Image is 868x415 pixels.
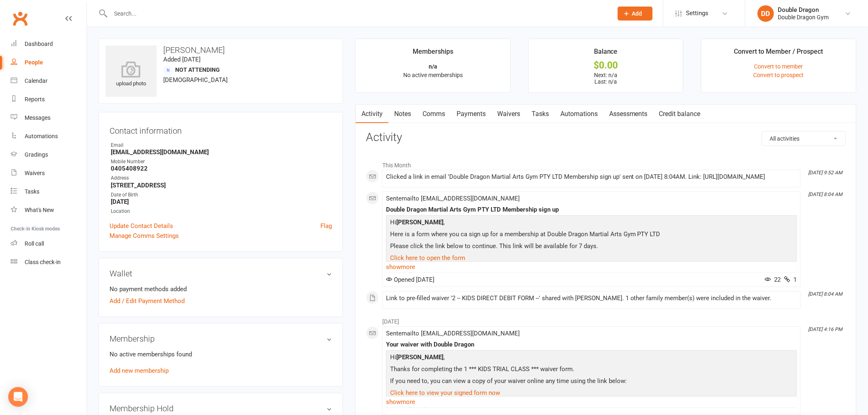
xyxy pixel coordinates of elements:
strong: [EMAIL_ADDRESS][DOMAIN_NAME] [111,148,332,156]
input: Search... [108,8,607,19]
p: Here is a form where you ca sign up for a membership at Double Dragon Martial Arts Gym PTY LTD [388,229,795,241]
p: Next: n/a Last: n/a [536,72,676,85]
div: Open Intercom Messenger [8,387,28,407]
li: This Month [366,157,846,170]
p: Please click the link below to continue. This link will be available for 7 days. [388,241,795,253]
span: [DEMOGRAPHIC_DATA] [163,76,228,84]
div: Messages [25,114,50,121]
a: Comms [417,105,451,123]
a: Payments [451,105,491,123]
strong: [DATE] [111,198,332,205]
i: [DATE] 4:16 PM [809,326,843,332]
strong: 0405408922 [111,165,332,172]
div: Reports [25,96,45,103]
li: [DATE] [366,313,846,326]
div: Balance [594,46,618,61]
div: What's New [25,207,54,213]
div: Automations [25,133,58,139]
span: Sent email to [EMAIL_ADDRESS][DOMAIN_NAME] [386,195,520,202]
a: Class kiosk mode [11,253,87,271]
a: Convert to prospect [754,72,804,78]
div: Mobile Number [111,158,332,166]
h3: [PERSON_NAME] [105,46,336,55]
div: Class check-in [25,259,61,265]
a: Tasks [526,105,555,123]
div: Date of Birth [111,191,332,199]
strong: n/a [429,63,437,70]
a: Activity [356,105,388,123]
a: Credit balance [653,105,706,123]
div: Convert to Member / Prospect [734,46,823,61]
span: 22 [765,276,781,283]
a: show more [386,261,797,273]
div: Link to pre-filled waiver '2 -- KIDS DIRECT DEBIT FORM --' shared with [PERSON_NAME]. 1 other fam... [386,295,797,302]
a: Add / Edit Payment Method [110,296,185,306]
h3: Activity [366,131,846,144]
a: Gradings [11,146,87,164]
div: Double Dragon Martial Arts Gym PTY LTD Membership sign up [386,206,797,213]
span: Add [632,10,642,17]
a: Click here to open the form [390,254,465,262]
strong: [PERSON_NAME] [396,353,443,361]
a: Clubworx [10,8,30,29]
span: 1 [784,276,797,283]
div: People [25,59,43,66]
a: Update Contact Details [110,221,173,231]
a: Reports [11,90,87,109]
a: Automations [11,127,87,146]
a: Dashboard [11,35,87,53]
a: Roll call [11,235,87,253]
a: Flag [320,221,332,231]
a: Messages [11,109,87,127]
div: upload photo [105,61,157,88]
div: Double Dragon Gym [778,14,829,21]
button: Add [618,7,653,21]
p: Hi , [388,352,795,364]
a: Waivers [11,164,87,182]
a: Tasks [11,182,87,201]
div: Dashboard [25,41,53,47]
a: show more [386,396,797,408]
strong: [STREET_ADDRESS] [111,182,332,189]
span: Settings [686,4,709,23]
div: Waivers [25,170,45,176]
a: People [11,53,87,72]
a: Add new membership [110,367,169,374]
p: Thanks for completing the 1 *** KIDS TRIAL CLASS *** waiver form. [388,364,795,376]
h3: Membership [110,334,332,343]
p: Hi , [388,217,795,229]
a: Waivers [491,105,526,123]
div: Email [111,141,332,149]
i: [DATE] 8:04 AM [809,291,843,297]
div: Location [111,207,332,215]
span: Opened [DATE] [386,276,434,283]
h3: Wallet [110,269,332,278]
h3: Contact information [110,123,332,135]
span: No active memberships [403,72,463,78]
div: Address [111,174,332,182]
div: DD [758,5,774,22]
div: Tasks [25,188,39,195]
a: Assessments [603,105,653,123]
a: Automations [555,105,603,123]
a: What's New [11,201,87,219]
i: [DATE] 8:04 AM [809,192,843,197]
p: No active memberships found [110,349,332,359]
i: [DATE] 9:52 AM [809,170,843,176]
li: No payment methods added [110,284,332,294]
time: Added [DATE] [163,56,201,63]
div: Memberships [413,46,453,61]
a: Click here to view your signed form now [390,389,500,397]
div: Double Dragon [778,6,829,14]
div: Calendar [25,78,48,84]
div: Roll call [25,240,44,247]
div: Clicked a link in email 'Double Dragon Martial Arts Gym PTY LTD Membership sign up' sent on [DATE... [386,173,797,180]
span: Not Attending [175,66,220,73]
a: Convert to member [754,63,803,70]
div: $0.00 [536,61,676,70]
a: Manage Comms Settings [110,231,179,241]
div: Your waiver with Double Dragon [386,341,797,348]
strong: [PERSON_NAME] [396,219,443,226]
h3: Membership Hold [110,404,332,413]
p: If you need to, you can view a copy of your waiver online any time using the link below: [388,376,795,388]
